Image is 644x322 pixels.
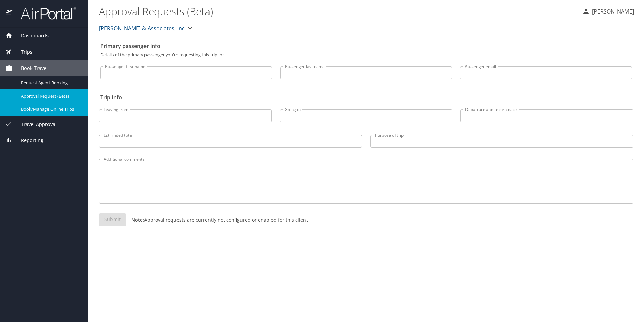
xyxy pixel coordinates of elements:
[126,216,308,223] p: Approval requests are currently not configured or enabled for this client
[12,48,32,56] span: Trips
[131,217,144,223] strong: Note:
[21,93,80,99] span: Approval Request (Beta)
[99,1,577,22] h1: Approval Requests (Beta)
[100,41,632,51] h2: Primary passenger info
[6,7,13,20] img: icon-airportal.png
[12,64,48,72] span: Book Travel
[96,22,197,35] button: [PERSON_NAME] & Associates, Inc.
[590,7,634,16] p: [PERSON_NAME]
[21,80,80,86] span: Request Agent Booking
[12,120,57,128] span: Travel Approval
[12,137,43,144] span: Reporting
[100,53,632,57] p: Details of the primary passenger you're requesting this trip for
[12,32,49,39] span: Dashboards
[579,5,637,18] button: [PERSON_NAME]
[13,7,76,20] img: airportal-logo.png
[100,92,632,103] h2: Trip info
[21,106,80,112] span: Book/Manage Online Trips
[99,24,186,33] span: [PERSON_NAME] & Associates, Inc.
